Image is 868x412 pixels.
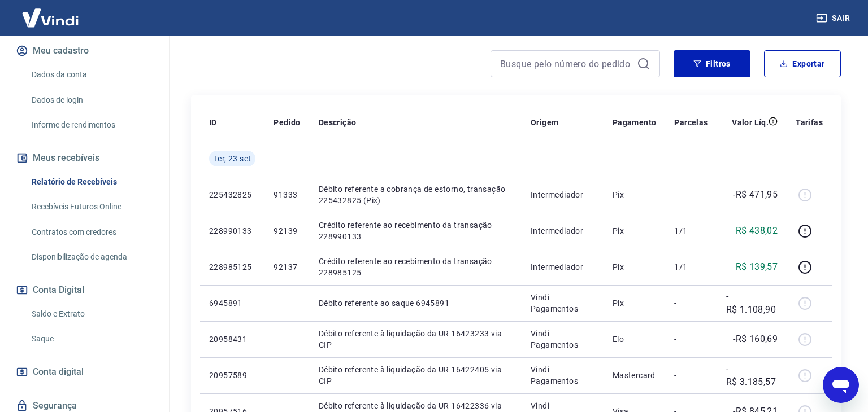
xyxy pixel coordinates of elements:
[674,225,708,236] p: 1/1
[613,297,657,309] p: Pix
[209,117,217,128] p: ID
[674,189,708,200] p: -
[319,220,513,242] p: Crédito referente ao recebimento da transação 228990133
[209,261,255,273] p: 228985125
[613,334,657,345] p: Elo
[27,63,155,86] a: Dados da conta
[319,117,357,128] p: Descrição
[214,153,251,164] span: Ter, 23 set
[274,261,300,273] p: 92137
[823,367,859,403] iframe: Botão para abrir a janela de mensagens
[733,188,778,201] p: -R$ 471,95
[613,189,657,200] p: Pix
[27,170,155,194] a: Relatório de Recebíveis
[613,117,657,128] p: Pagamento
[33,364,84,380] span: Conta digital
[14,1,87,35] img: Vindi
[209,370,255,381] p: 20957589
[27,327,155,350] a: Saque
[732,117,769,128] p: Valor Líq.
[27,246,155,269] a: Disponibilização de agenda
[613,261,657,273] p: Pix
[274,117,300,128] p: Pedido
[531,225,594,236] p: Intermediador
[531,328,594,350] p: Vindi Pagamentos
[274,189,300,200] p: 91333
[14,360,155,384] a: Conta digital
[726,362,778,389] p: -R$ 3.185,57
[674,50,750,77] button: Filtros
[319,328,513,350] p: Débito referente à liquidação da UR 16423233 via CIP
[27,89,155,112] a: Dados de login
[319,297,513,309] p: Débito referente ao saque 6945891
[613,225,657,236] p: Pix
[14,278,155,303] button: Conta Digital
[27,113,155,137] a: Informe de rendimentos
[319,364,513,387] p: Débito referente à liquidação da UR 16422405 via CIP
[613,370,657,381] p: Mastercard
[733,332,778,346] p: -R$ 160,69
[209,225,255,236] p: 228990133
[674,261,708,273] p: 1/1
[531,261,594,273] p: Intermediador
[209,297,255,309] p: 6945891
[14,146,155,170] button: Meus recebíveis
[27,303,155,326] a: Saldo e Extrato
[796,117,823,128] p: Tarifas
[27,221,155,244] a: Contratos com credores
[674,297,708,309] p: -
[814,8,854,29] button: Sair
[531,364,594,387] p: Vindi Pagamentos
[726,290,778,317] p: -R$ 1.108,90
[531,117,558,128] p: Origem
[209,189,255,200] p: 225432825
[27,195,155,218] a: Recebíveis Futuros Online
[14,38,155,63] button: Meu cadastro
[674,117,708,128] p: Parcelas
[736,224,778,238] p: R$ 438,02
[764,50,841,77] button: Exportar
[500,55,632,72] input: Busque pelo número do pedido
[319,183,513,206] p: Débito referente a cobrança de estorno, transação 225432825 (Pix)
[674,370,708,381] p: -
[209,334,255,345] p: 20958431
[674,334,708,345] p: -
[736,260,778,274] p: R$ 139,57
[274,225,300,236] p: 92139
[531,292,594,314] p: Vindi Pagamentos
[531,189,594,200] p: Intermediador
[319,256,513,278] p: Crédito referente ao recebimento da transação 228985125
